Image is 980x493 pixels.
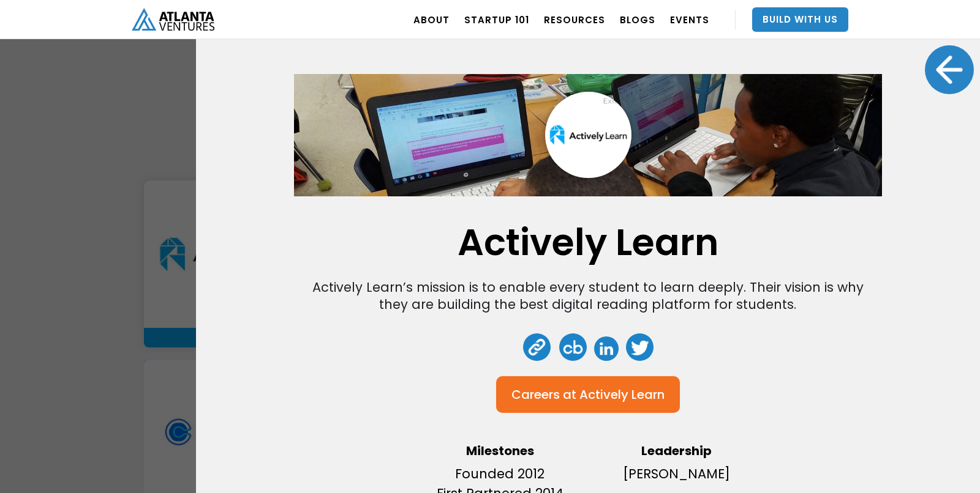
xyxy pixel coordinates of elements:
img: Company Banner [294,66,882,204]
a: RESOURCES [544,2,605,37]
a: EVENTS [670,2,709,37]
a: Startup 101 [464,2,529,37]
a: ABOUT [413,2,450,37]
a: Build With Us [752,7,848,32]
a: BLOGS [620,2,655,37]
div: Actively Learn’s mission is to enable every student to learn deeply. Their vision is why they are... [300,279,876,313]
